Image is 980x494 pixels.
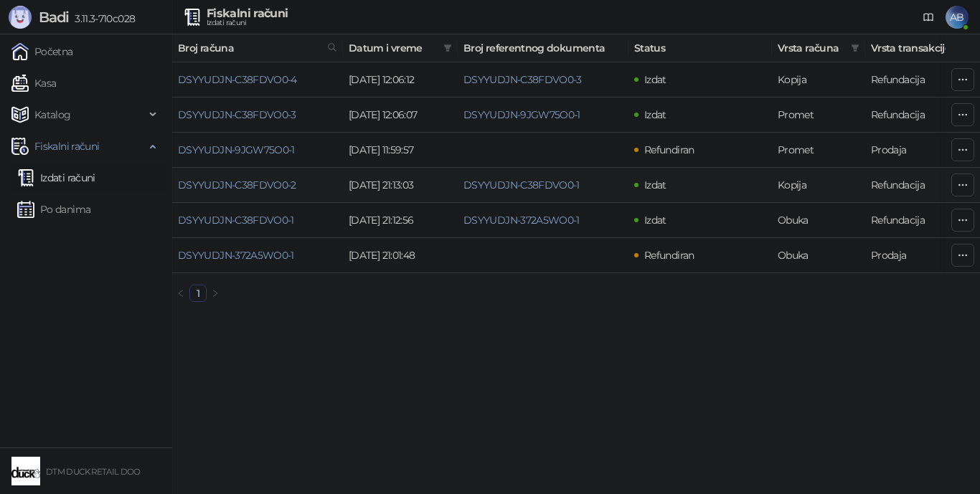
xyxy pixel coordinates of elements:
td: Promet [772,98,865,133]
span: Refundiran [644,143,694,156]
td: Obuka [772,238,865,273]
span: Refundiran [644,249,694,262]
span: filter [851,44,859,52]
span: Izdat [644,179,666,191]
th: Vrsta računa [772,34,865,62]
span: Datum i vreme [349,40,438,56]
td: Obuka [772,203,865,238]
td: DSYYUDJN-C38FDVO0-1 [172,203,343,238]
td: [DATE] 21:12:56 [343,203,458,238]
span: filter [848,37,862,59]
span: filter [443,44,452,52]
span: AB [946,6,969,29]
li: 1 [189,285,207,302]
a: DSYYUDJN-372A5WO0-1 [178,249,294,262]
td: [DATE] 12:06:07 [343,98,458,133]
td: DSYYUDJN-9JGW75O0-1 [172,133,343,168]
td: [DATE] 21:01:48 [343,238,458,273]
a: Početna [11,37,73,66]
li: Prethodna strana [172,285,189,302]
a: DSYYUDJN-C38FDVO0-3 [178,108,296,121]
td: [DATE] 21:13:03 [343,168,458,203]
td: [DATE] 11:59:57 [343,133,458,168]
a: Kasa [11,69,56,98]
div: Fiskalni računi [207,8,288,19]
span: filter [440,37,455,59]
a: DSYYUDJN-C38FDVO0-4 [178,73,297,86]
td: [DATE] 12:06:12 [343,62,458,98]
span: Izdat [644,73,666,86]
span: left [176,289,185,298]
td: Promet [772,133,865,168]
img: 64x64-companyLogo-66ada3a5-0551-4a34-8c52-98bc28352977.jpeg [11,457,40,485]
span: Fiskalni računi [34,132,99,161]
a: 1 [190,285,206,301]
a: Dokumentacija [917,6,940,29]
td: DSYYUDJN-C38FDVO0-3 [172,98,343,133]
a: DSYYUDJN-C38FDVO0-3 [463,73,582,86]
span: Badi [39,9,69,26]
span: Vrsta transakcije [871,40,967,56]
a: Po danima [17,195,90,224]
img: Logo [9,6,32,29]
td: Kopija [772,62,865,98]
li: Sledeća strana [207,285,224,302]
td: Kopija [772,168,865,203]
th: Broj računa [172,34,343,62]
span: Vrsta računa [778,40,845,56]
a: DSYYUDJN-9JGW75O0-1 [463,108,580,121]
small: DTM DUCK RETAIL DOO [46,467,141,477]
a: DSYYUDJN-C38FDVO0-2 [178,179,296,191]
span: Broj računa [178,40,321,56]
a: DSYYUDJN-C38FDVO0-1 [178,214,294,227]
td: DSYYUDJN-372A5WO0-1 [172,238,343,273]
span: 3.11.3-710c028 [69,12,135,25]
button: right [207,285,224,302]
a: DSYYUDJN-9JGW75O0-1 [178,143,295,156]
a: Izdati računi [17,163,95,192]
span: Izdat [644,108,666,121]
th: Status [628,34,772,62]
div: Izdati računi [207,19,288,27]
span: Katalog [34,100,71,129]
span: Izdat [644,214,666,227]
a: DSYYUDJN-C38FDVO0-1 [463,179,580,191]
td: DSYYUDJN-C38FDVO0-2 [172,168,343,203]
span: right [211,289,220,298]
td: DSYYUDJN-C38FDVO0-4 [172,62,343,98]
a: DSYYUDJN-372A5WO0-1 [463,214,580,227]
th: Broj referentnog dokumenta [458,34,628,62]
button: left [172,285,189,302]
